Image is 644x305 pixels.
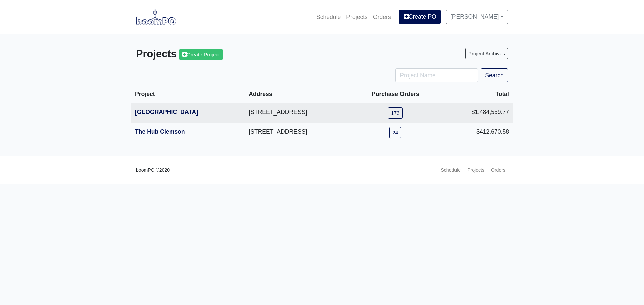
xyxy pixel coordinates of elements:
[488,164,508,177] a: Orders
[440,103,513,123] td: $1,484,559.77
[440,85,513,103] th: Total
[370,10,394,24] a: Orders
[245,103,351,123] td: [STREET_ADDRESS]
[343,10,370,24] a: Projects
[446,10,508,24] a: [PERSON_NAME]
[351,85,440,103] th: Purchase Orders
[136,166,170,174] small: boomPO ©2020
[440,123,513,142] td: $412,670.58
[481,68,508,82] button: Search
[465,48,508,59] a: Project Archives
[136,9,176,25] img: boomPO
[388,107,403,119] a: 173
[465,164,487,177] a: Projects
[179,49,223,60] a: Create Project
[245,85,351,103] th: Address
[389,127,401,138] a: 24
[135,109,198,116] a: [GEOGRAPHIC_DATA]
[135,128,185,135] a: The Hub Clemson
[438,164,463,177] a: Schedule
[245,123,351,142] td: [STREET_ADDRESS]
[131,85,245,103] th: Project
[136,48,317,60] h3: Projects
[395,68,478,82] input: Project Name
[314,10,343,24] a: Schedule
[399,10,441,24] a: Create PO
